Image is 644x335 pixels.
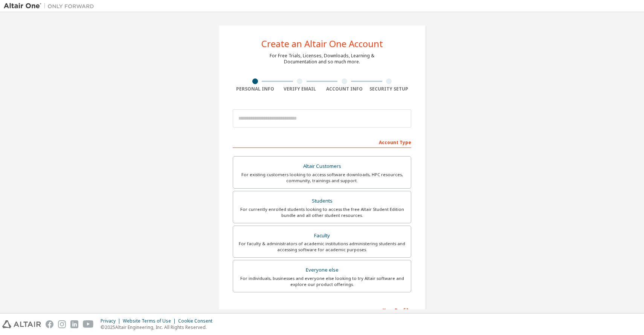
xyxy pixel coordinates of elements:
[270,53,374,65] div: For Free Trials, Licenses, Downloads, Learning & Documentation and so much more.
[322,86,367,92] div: Account Info
[238,196,406,206] div: Students
[178,318,217,324] div: Cookie Consent
[233,86,278,92] div: Personal Info
[261,39,383,48] div: Create an Altair One Account
[238,161,406,172] div: Altair Customers
[46,320,53,328] img: facebook.svg
[278,86,322,92] div: Verify Email
[233,304,411,316] div: Your Profile
[367,86,412,92] div: Security Setup
[238,275,406,287] div: For individuals, businesses and everyone else looking to try Altair software and explore our prod...
[58,320,66,328] img: instagram.svg
[238,231,406,241] div: Faculty
[238,172,406,184] div: For existing customers looking to access software downloads, HPC resources, community, trainings ...
[2,320,41,328] img: altair_logo.svg
[101,324,217,330] p: © 2025 Altair Engineering, Inc. All Rights Reserved.
[238,206,406,218] div: For currently enrolled students looking to access the free Altair Student Edition bundle and all ...
[4,2,98,10] img: Altair One
[233,136,411,148] div: Account Type
[123,318,178,324] div: Website Terms of Use
[238,265,406,275] div: Everyone else
[83,320,94,328] img: youtube.svg
[238,241,406,253] div: For faculty & administrators of academic institutions administering students and accessing softwa...
[70,320,78,328] img: linkedin.svg
[101,318,123,324] div: Privacy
